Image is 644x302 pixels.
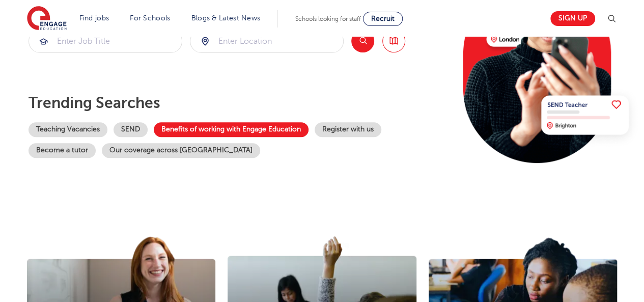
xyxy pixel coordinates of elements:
img: Engage Education [27,6,67,32]
a: Teaching Vacancies [29,122,107,137]
span: Schools looking for staff [295,15,361,22]
a: Our coverage across [GEOGRAPHIC_DATA] [102,143,260,158]
a: Benefits of working with Engage Education [154,122,309,137]
a: Become a tutor [29,143,96,158]
input: Submit [190,30,343,52]
div: Submit [190,30,344,53]
a: For Schools [130,14,170,22]
span: Recruit [371,15,395,22]
input: Submit [29,30,182,52]
a: Register with us [315,122,381,137]
a: Blogs & Latest News [191,14,261,22]
div: Submit [29,30,182,53]
a: Find jobs [79,14,109,22]
a: Sign up [550,11,595,26]
a: SEND [114,122,148,137]
a: Recruit [363,12,403,26]
p: Trending searches [29,94,439,112]
button: Search [351,30,374,52]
